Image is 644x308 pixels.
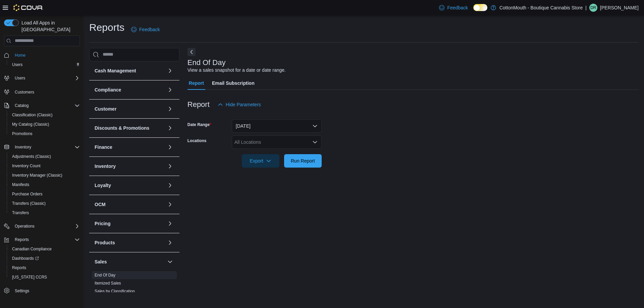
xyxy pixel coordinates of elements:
button: Users [12,74,28,82]
button: Compliance [166,86,174,94]
span: Classification (Classic) [12,112,53,118]
p: CottonMouth - Boutique Cannabis Store [499,4,583,12]
button: Finance [166,143,174,151]
button: Inventory [95,163,165,170]
a: Purchase Orders [9,190,45,198]
span: Inventory [15,144,31,150]
span: Reports [12,236,80,244]
span: Adjustments (Classic) [12,154,51,159]
button: Purchase Orders [7,189,83,199]
span: Customers [12,87,80,96]
span: Users [12,74,80,82]
div: View a sales snapshot for a date or date range. [187,67,286,74]
button: Sales [166,258,174,266]
button: Classification (Classic) [7,110,83,120]
a: Feedback [436,1,470,14]
h3: Report [187,101,210,109]
span: Inventory [12,143,80,151]
a: Feedback [128,23,162,36]
button: My Catalog (Classic) [7,120,83,129]
span: Canadian Compliance [12,246,52,252]
a: Sales by Classification [95,289,135,294]
h3: Customer [95,106,116,112]
a: Promotions [9,130,35,138]
button: Cash Management [166,67,174,75]
h3: Pricing [95,220,110,227]
h3: End Of Day [187,59,226,67]
button: Promotions [7,129,83,138]
button: Catalog [1,101,83,110]
span: Settings [15,288,29,294]
h3: Loyalty [95,182,111,189]
button: Customers [1,87,83,97]
span: My Catalog (Classic) [12,122,49,127]
a: Dashboards [7,254,83,263]
span: Run Report [291,158,315,164]
span: Operations [12,222,80,230]
button: Discounts & Promotions [166,124,174,132]
span: Purchase Orders [9,190,80,198]
span: Reports [9,264,80,272]
h3: OCM [95,201,106,208]
span: Inventory Count [9,162,80,170]
button: Operations [12,222,37,230]
span: Classification (Classic) [9,111,80,119]
span: Catalog [15,103,29,108]
a: Settings [12,287,32,295]
button: OCM [95,201,165,208]
span: Report [189,76,204,90]
button: Transfers (Classic) [7,199,83,208]
span: Inventory Manager (Classic) [9,171,80,179]
span: Canadian Compliance [9,245,80,253]
span: Hide Parameters [226,101,261,108]
button: Catalog [12,102,31,110]
span: Feedback [139,26,160,33]
a: Transfers (Classic) [9,199,48,207]
h3: Inventory [95,163,116,170]
button: Customer [166,105,174,113]
span: DR [590,4,596,12]
span: Email Subscription [212,76,255,90]
h3: Cash Management [95,67,136,74]
button: Transfers [7,208,83,218]
h3: Finance [95,144,112,150]
h1: Reports [89,21,124,34]
button: Next [187,48,196,56]
button: Users [1,73,83,83]
button: Products [95,239,165,246]
span: Settings [12,287,80,295]
a: Canadian Compliance [9,245,54,253]
span: Dark Mode [473,11,474,11]
span: Itemized Sales [95,281,121,286]
a: Customers [12,88,37,96]
input: Dark Mode [473,4,487,11]
a: Adjustments (Classic) [9,152,54,161]
button: Loyalty [166,181,174,189]
button: Loyalty [95,182,165,189]
button: Finance [95,144,165,150]
button: [US_STATE] CCRS [7,272,83,282]
span: Users [15,75,25,81]
button: Inventory Manager (Classic) [7,171,83,180]
button: Customer [95,106,165,112]
button: Export [242,154,279,168]
button: [DATE] [232,119,322,133]
h3: Discounts & Promotions [95,125,149,131]
button: Sales [95,258,165,265]
span: Washington CCRS [9,273,80,281]
a: Home [12,51,28,59]
button: Reports [12,236,32,244]
span: Reports [15,237,29,242]
p: | [585,4,587,12]
button: Hide Parameters [215,98,264,111]
span: Promotions [12,131,33,136]
button: Adjustments (Classic) [7,152,83,161]
span: Feedback [447,4,468,11]
span: Export [246,154,275,168]
span: Operations [15,224,35,229]
button: Pricing [95,220,165,227]
a: Transfers [9,209,32,217]
span: Sales by Classification [95,289,135,294]
span: Reports [12,265,26,270]
a: Inventory Count [9,162,43,170]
